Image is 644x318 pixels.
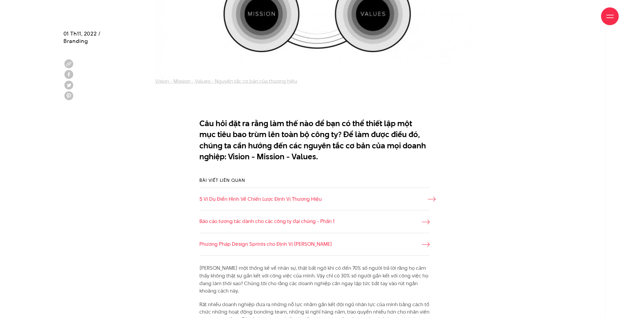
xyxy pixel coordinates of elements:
a: Báo cáo tương tác dành cho các công ty đại chúng - Phần 1 [199,218,430,226]
a: Phương Pháp Design Sprints cho Định Vị [PERSON_NAME] [199,241,430,248]
p: Câu hỏi đặt ra rằng làm thế nào để bạn có thể thiết lập một mục tiêu bao trùm lên toàn bộ công ty... [199,118,430,162]
p: [PERSON_NAME] một thống kê về nhân sự, thật bất ngờ khi có đến 70% số người trả lời rằng họ cảm t... [199,265,430,295]
a: Vision - Mission - Values - Nguyên tắc cơ bản của thương hiệu [155,78,297,85]
h3: Bài viết liên quan [199,177,430,183]
span: 01 Th11, 2022 / Branding [64,30,101,45]
a: 5 Ví Dụ Điển Hình Về Chiến Lược Định Vị Thương Hiệu [199,195,430,203]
